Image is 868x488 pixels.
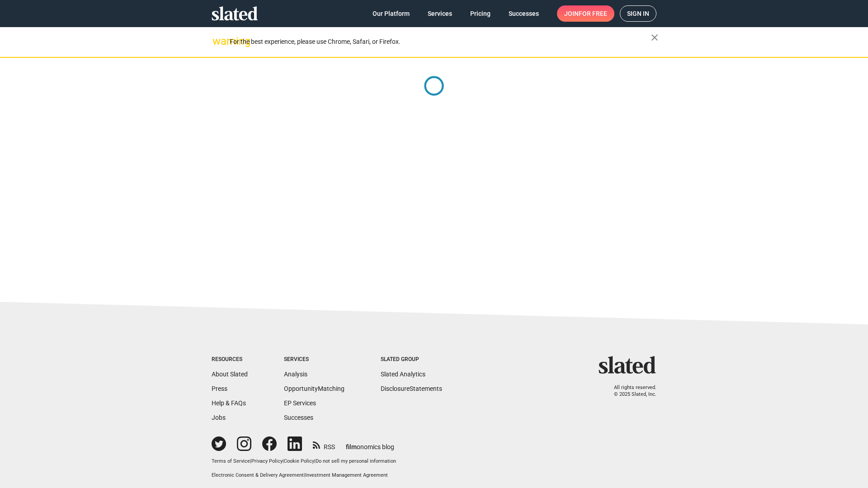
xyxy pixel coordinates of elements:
[305,472,388,478] a: Investment Management Agreement
[284,399,316,407] a: EP Services
[250,458,251,464] span: |
[283,458,284,464] span: |
[346,436,394,451] a: filmonomics blog
[212,399,246,407] a: Help & FAQs
[346,443,357,450] span: film
[501,5,546,22] a: Successes
[212,414,226,421] a: Jobs
[420,5,459,22] a: Services
[579,5,607,22] span: for free
[365,5,417,22] a: Our Platform
[627,6,649,21] span: Sign in
[604,385,656,398] p: All rights reserved. © 2025 Slated, Inc.
[373,5,410,22] span: Our Platform
[284,371,307,378] a: Analysis
[212,356,248,363] div: Resources
[557,5,614,22] a: Joinfor free
[304,472,305,478] span: |
[509,5,539,22] span: Successes
[463,5,498,22] a: Pricing
[284,385,344,392] a: OpportunityMatching
[251,458,283,464] a: Privacy Policy
[564,5,607,22] span: Join
[212,385,227,392] a: Press
[212,371,248,378] a: About Slated
[314,458,316,464] span: |
[470,5,491,22] span: Pricing
[284,458,314,464] a: Cookie Policy
[212,458,250,464] a: Terms of Service
[313,437,335,451] a: RSS
[230,36,651,48] div: For the best experience, please use Chrome, Safari, or Firefox.
[212,36,223,47] mat-icon: warning
[381,371,425,378] a: Slated Analytics
[381,356,442,363] div: Slated Group
[620,5,656,22] a: Sign in
[316,458,396,465] button: Do not sell my personal information
[284,414,313,421] a: Successes
[649,32,660,43] mat-icon: close
[284,356,344,363] div: Services
[212,472,304,478] a: Electronic Consent & Delivery Agreement
[428,5,452,22] span: Services
[381,385,442,392] a: DisclosureStatements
